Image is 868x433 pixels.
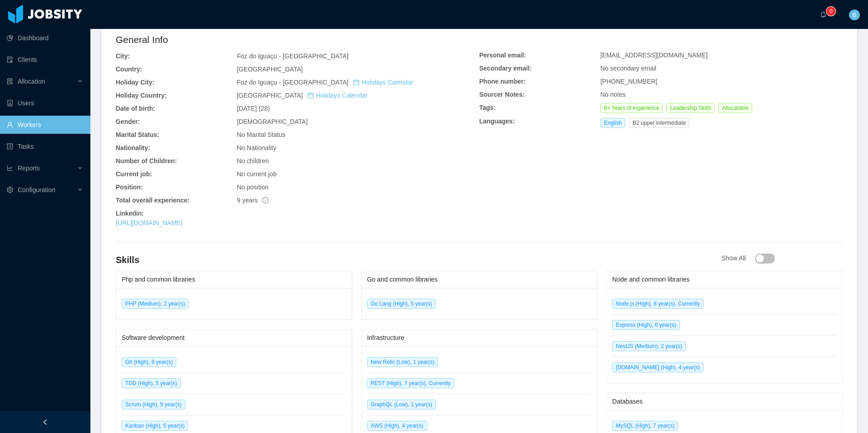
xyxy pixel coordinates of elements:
span: English [600,118,625,128]
a: icon: pie-chartDashboard [7,29,83,47]
i: icon: setting [7,187,13,193]
b: Gender: [116,118,140,125]
div: Node and common libraries [612,271,837,288]
b: Total overall experience: [116,197,189,204]
sup: 0 [826,7,835,16]
span: NestJS (Medium), 2 year(s) [612,341,686,351]
span: Git (High), 8 year(s) [122,357,176,367]
span: No Nationality [237,144,276,151]
b: Holiday Country: [116,92,167,99]
span: Go Lang (High), 5 year(s) [367,299,436,309]
b: Languages: [479,118,515,125]
b: Sourcer Notes: [479,91,524,98]
span: Reports [18,165,40,172]
b: Position: [116,184,143,191]
span: GraphQL (Low), 1 year(s) [367,400,436,409]
span: No secondary email [600,65,656,72]
span: No position [237,184,269,191]
div: Go and common libraries [367,271,592,288]
span: REST (High), 7 year(s), Currently [367,378,454,388]
h4: Skills [116,254,722,266]
a: icon: profileTasks [7,137,83,155]
span: B2 upper intermediate [629,118,689,128]
span: [PHONE_NUMBER] [600,78,657,85]
span: No current job [237,170,277,178]
a: icon: robotUsers [7,94,83,112]
span: [GEOGRAPHIC_DATA] [237,92,368,99]
span: Node.js (High), 8 year(s), Currently [612,299,703,309]
b: City: [116,52,130,60]
span: MySQL (High), 7 year(s) [612,421,678,431]
span: 8+ Years of experience [600,103,663,113]
span: Show All [722,254,775,262]
i: icon: line-chart [7,165,13,171]
b: Number of Children: [116,157,177,165]
i: icon: solution [7,78,13,85]
span: New Relic (Low), 1 year(s) [367,357,438,367]
span: Express (High), 6 year(s) [612,320,679,330]
b: Current job: [116,170,152,178]
b: Linkedin: [116,210,144,217]
span: Foz do Iguaçu - [GEOGRAPHIC_DATA] [237,79,413,86]
span: [DOMAIN_NAME] (High), 4 year(s) [612,362,703,372]
span: Kanban (High), 5 year(s) [122,421,188,431]
span: Scrum (High), 5 year(s) [122,400,185,409]
span: AWS (High), 4 year(s) [367,421,427,431]
span: Allocation [18,78,45,85]
b: Phone number: [479,78,526,85]
span: TDD (High), 5 year(s) [122,378,181,388]
span: [GEOGRAPHIC_DATA] [237,66,303,73]
span: No notes [600,91,626,98]
div: Infrastructure [367,329,592,346]
b: Country: [116,66,142,73]
i: icon: bell [820,11,826,18]
b: Secondary email: [479,65,532,72]
span: [EMAIL_ADDRESS][DOMAIN_NAME] [600,52,708,59]
h2: General Info [116,33,479,47]
span: Leadership Skills [666,103,715,113]
a: [URL][DOMAIN_NAME] [116,219,183,226]
span: info-circle [262,197,269,203]
span: PHP (Medium), 2 year(s) [122,299,189,309]
b: Date of birth: [116,105,155,112]
i: icon: calendar [307,92,314,99]
div: Software development [122,329,346,346]
span: No Marital Status [237,131,285,138]
span: No children [237,157,269,165]
i: icon: calendar [353,79,359,85]
span: [DATE] (28) [237,105,270,112]
span: [DEMOGRAPHIC_DATA] [237,118,308,125]
div: Php and common libraries [122,271,346,288]
a: icon: calendarHolidays Calendar [307,92,368,99]
b: Marital Status: [116,131,159,138]
b: Tags: [479,104,495,111]
span: Foz do Iguaçu - [GEOGRAPHIC_DATA] [237,52,349,60]
span: Allocatable [718,103,752,113]
span: B [852,9,856,20]
span: Configuration [18,186,55,193]
b: Personal email: [479,52,526,59]
b: Holiday City: [116,79,155,86]
a: icon: auditClients [7,51,83,69]
b: Nationality: [116,144,150,151]
span: 9 years [237,197,269,204]
a: icon: calendarHolidays Calendar [353,79,413,86]
div: Databases [612,393,837,410]
a: icon: userWorkers [7,116,83,134]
